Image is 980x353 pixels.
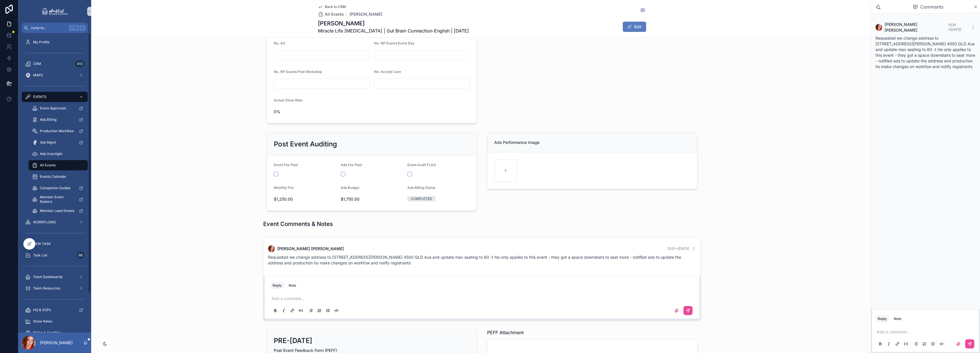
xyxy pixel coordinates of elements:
[274,109,369,115] span: 0%
[274,348,337,353] span: Post Event Feedback Form (PEFF)
[350,11,382,17] a: [PERSON_NAME]
[667,246,689,251] span: 13:31 • [DATE]
[325,5,346,9] span: Back to CRM
[494,140,540,145] span: Ads Performance Image
[318,19,469,27] h1: [PERSON_NAME]
[274,196,336,202] span: $1,250.00
[274,140,337,149] h2: Post Event Auditing
[80,26,85,30] span: K
[374,70,401,74] span: No. Accept Care
[920,3,943,10] span: Comments
[286,282,299,289] button: Note
[28,206,88,216] a: Member Lead Sheets
[341,163,362,167] span: Ads Fee Paid
[948,23,961,32] span: 13:31 • [DATE]
[33,242,51,246] span: NEW TASK
[33,220,56,225] span: WORKFLOWS
[40,129,74,133] span: Production Workflow
[28,194,88,205] a: Member Event Rosters
[40,163,56,168] span: All Events
[270,282,284,289] button: Reply
[22,217,88,227] a: WORKFLOWS
[40,174,66,179] span: Events Calendar
[341,185,359,190] span: Ads Budget
[487,329,524,336] span: PEFF Attachment
[33,253,47,258] span: Task List
[22,239,88,249] a: NEW TASK
[30,26,67,30] span: Jump to...
[341,196,403,202] span: $1,750.00
[18,33,91,332] div: scrollable content
[263,220,333,228] h1: Event Comments & Notes
[22,59,88,69] a: CRM412
[40,340,73,346] p: [PERSON_NAME]
[33,286,60,291] span: Team Resources
[33,330,62,335] span: Billing & Cashflow
[69,25,79,31] span: Ctrl
[277,246,344,252] span: [PERSON_NAME] [PERSON_NAME]
[22,305,88,315] a: HQ & SOPs
[28,137,88,148] a: Ads Mgmt
[22,328,88,338] a: Billing & Cashflow
[28,103,88,113] a: Event Approvals
[40,195,74,204] span: Member Event Rosters
[22,316,88,327] a: Show Rates
[33,319,52,324] span: Show Rates
[33,73,43,77] span: MAPS
[33,62,41,66] span: CRM
[33,308,51,312] span: HQ & SOPs
[22,70,88,80] a: MAPS
[289,283,296,288] div: Note
[40,186,70,190] span: Companion Guides
[40,106,66,111] span: Event Approvals
[77,252,84,259] div: 66
[894,317,901,321] div: Note
[28,115,88,125] a: Ads Billing
[40,209,74,213] span: Member Lead Sheets
[28,183,88,193] a: Companion Guides
[40,152,62,156] span: Ads Oversight
[28,172,88,182] a: Events Calendar
[33,95,46,99] span: EVENTS
[407,163,436,167] span: Event Audit FLAG
[22,37,88,47] a: My Profile
[274,163,298,167] span: Event Fee Paid
[318,5,346,9] a: Back to CRM
[28,160,88,170] a: All Events
[75,60,84,67] div: 412
[407,185,435,190] span: Ads Billing Status
[33,275,62,279] span: Team Dashboards
[22,250,88,260] a: Task List66
[885,22,948,33] span: [PERSON_NAME] [PERSON_NAME]
[40,140,56,145] span: Ads Mgmt
[40,117,56,122] span: Ads Billing
[318,11,344,17] a: All Events
[274,185,294,190] span: Monthly Fee
[28,126,88,136] a: Production Workflow
[22,283,88,293] a: Team Resources
[411,196,432,201] div: COMPLETED
[274,70,322,74] span: No. NP Exams Post Workshop
[274,98,303,102] span: Actual Show Rate
[318,27,469,34] span: Miracle Life [MEDICAL_DATA] | Gut Brain Connection-English | [DATE]
[41,7,68,16] img: App logo
[274,41,285,45] span: No. Att
[28,149,88,159] a: Ads Oversight
[875,36,975,69] span: Requested we change address to [STREET_ADDRESS][PERSON_NAME] 4500 QLD Aus and update max seating ...
[22,23,88,33] button: Jump to...CtrlK
[891,315,904,322] button: Note
[22,92,88,102] a: EVENTS
[623,22,646,32] button: Edit
[33,40,50,44] span: My Profile
[22,272,88,282] a: Team Dashboards
[268,255,681,265] span: Requested we change address to [STREET_ADDRESS][PERSON_NAME] 4500 QLD Aus and update max seating ...
[274,336,312,345] h2: PRE-[DATE]
[325,11,344,17] span: All Events
[374,41,415,45] span: No. NP Exams Event Day
[875,315,889,322] button: Reply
